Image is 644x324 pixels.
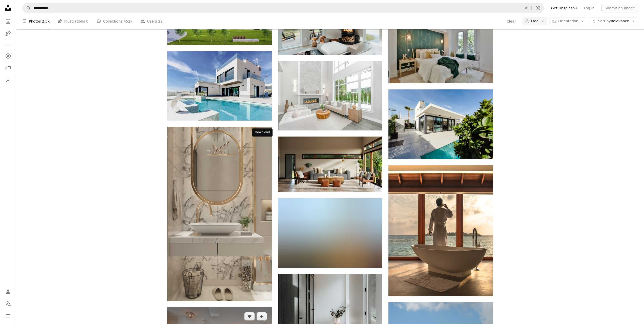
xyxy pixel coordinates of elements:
a: a bedroom with a green wall and a white bed [388,46,493,51]
form: Find visuals sitewide [22,3,544,13]
button: Clear [520,3,531,13]
button: Menu [3,311,13,321]
button: Add to Collection [257,312,267,320]
span: Sort by [598,19,611,23]
span: 452k [123,18,132,24]
a: man standing beside bathtub [388,228,493,233]
a: Collections [3,63,13,73]
img: white ceramic sink [167,127,272,301]
img: man standing beside bathtub [388,165,493,296]
span: Free [531,19,539,24]
span: 0 [86,18,89,24]
span: Relevance [598,19,629,24]
a: white concrete building under blue sky during daytime [167,83,272,88]
div: Download [252,128,273,137]
a: Users 22 [140,13,163,29]
img: white couch near glass window [278,61,382,130]
img: white concrete building under blue sky during daytime [167,51,272,121]
a: Explore [3,51,13,61]
button: Orientation [549,17,587,25]
a: Get Unsplash+ [548,4,581,12]
img: a bedroom with a green wall and a white bed [388,14,493,83]
a: white and brown living room set [278,162,382,166]
a: Download History [3,75,13,85]
a: a room with a door and a plant in it [278,306,382,311]
a: Log in [581,4,597,12]
a: Illustrations [3,28,13,39]
img: white and grey concrete building near swimming pool under clear sky during daytime [388,89,493,159]
a: white couch near glass window [278,93,382,98]
span: 22 [158,18,163,24]
button: Submit an image [601,4,638,12]
button: Clear [506,17,516,25]
button: Free [522,17,548,25]
a: Photos [3,16,13,26]
span: Orientation [558,19,578,23]
button: Like [244,312,255,320]
a: white and brown boat on water near brown concrete building during daytime [278,231,382,235]
a: white and grey concrete building near swimming pool under clear sky during daytime [388,122,493,126]
a: Collections 452k [96,13,132,29]
a: Illustrations 0 [58,13,88,29]
button: Search Unsplash [23,3,31,13]
button: Sort byRelevance [589,17,638,25]
button: Language [3,299,13,309]
a: white ceramic sink [167,212,272,216]
img: white and brown boat on water near brown concrete building during daytime [278,198,382,268]
img: white and brown living room set [278,137,382,192]
a: Home — Unsplash [3,3,13,14]
a: Log in / Sign up [3,287,13,297]
button: Visual search [532,3,544,13]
